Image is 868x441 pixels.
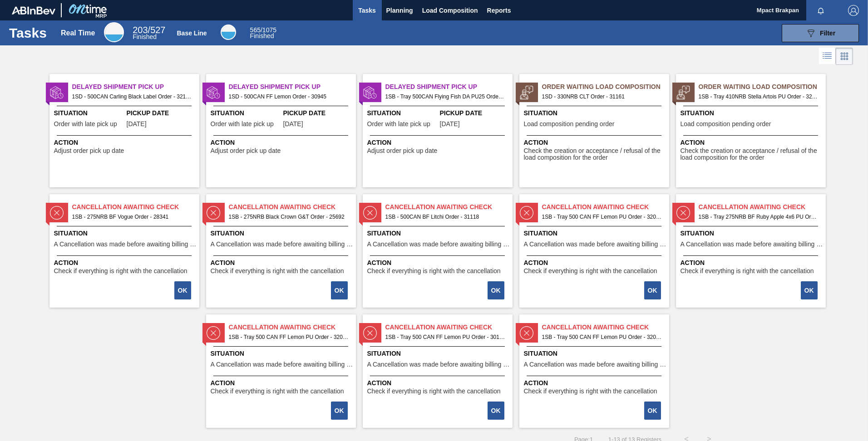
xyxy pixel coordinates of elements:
span: 09/26/2025 [440,121,460,127]
span: Order Waiting Load Composition [542,82,669,92]
span: Action [367,378,510,388]
span: 1SB - Tray 500 CAN FF Lemon PU Order - 32075 [542,332,662,342]
span: Planning [386,5,413,16]
span: Pickup Date [283,108,354,118]
div: List Vision [819,48,836,65]
img: status [676,206,690,220]
img: status [363,86,377,99]
span: Situation [524,108,667,118]
span: Load composition pending order [681,121,771,127]
span: 1SB - 500CAN BF Litchi Order - 31118 [385,212,505,222]
span: Cancellation Awaiting Check [385,323,513,332]
span: Check if everything is right with the cancellation [367,268,501,274]
span: Pickup Date [127,108,197,118]
div: Real Time [133,26,165,40]
span: 08/21/2025 [283,121,303,127]
span: / 1075 [250,26,276,34]
span: Action [54,138,197,147]
span: 1SD - 500CAN FF Lemon Order - 30945 [229,92,349,102]
span: 1SD - 330NRB CLT Order - 31161 [542,92,662,102]
span: Check if everything is right with the cancellation [54,268,187,274]
span: Adjust order pick up date [211,147,281,154]
span: Situation [524,349,667,358]
span: Cancellation Awaiting Check [542,323,669,332]
span: 1SB - Tray 500CAN Flying Fish DA PU25 Order - 32189 [385,92,505,102]
span: Action [681,258,824,268]
span: Action [54,258,197,268]
span: Delayed Shipment Pick Up [385,82,513,92]
span: Pickup Date [440,108,510,118]
div: Card Vision [836,48,853,65]
span: Delayed Shipment Pick Up [229,82,356,92]
div: Complete task: 2265290 [175,280,192,300]
span: Delayed Shipment Pick Up [72,82,199,92]
div: Complete task: 2265400 [488,280,505,300]
button: OK [801,281,818,299]
img: status [363,326,377,340]
span: Check if everything is right with the cancellation [367,388,501,395]
span: A Cancellation was made before awaiting billing stage [54,241,197,248]
span: Filter [820,29,835,37]
span: Check if everything is right with the cancellation [524,268,657,274]
span: 1SB - Tray 410NRB Stella Artois PU Order - 32318 [699,92,819,102]
span: Situation [367,349,510,358]
span: Situation [54,108,124,118]
span: A Cancellation was made before awaiting billing stage [367,241,510,248]
button: OK [331,402,348,420]
button: OK [331,281,348,299]
button: Notifications [806,4,835,17]
span: Action [211,378,354,388]
span: Adjust order pick up date [367,147,438,154]
span: Order with late pick up [367,121,430,127]
img: status [676,86,690,99]
span: Order Waiting Load Composition [699,82,826,92]
span: Cancellation Awaiting Check [72,202,199,212]
img: status [363,206,377,220]
span: Situation [211,349,354,358]
img: status [207,326,220,340]
span: 1SB - Tray 500 CAN FF Lemon PU Order - 32074 [229,332,349,342]
span: Action [524,258,667,268]
span: 203 [133,25,148,35]
div: Complete task: 2265482 [802,280,819,300]
span: Action [524,378,667,388]
div: Base Line [177,29,207,37]
h1: Tasks [9,28,49,38]
button: OK [644,402,661,420]
span: Situation [367,108,438,118]
span: Cancellation Awaiting Check [385,202,513,212]
img: status [50,86,64,99]
span: A Cancellation was made before awaiting billing stage [367,361,510,368]
span: Action [367,138,510,147]
button: OK [488,281,504,299]
div: Complete task: 2265849 [488,401,505,421]
div: Real Time [104,22,124,42]
span: Situation [681,229,824,238]
button: OK [644,281,661,299]
span: Reports [487,5,511,16]
span: Situation [211,229,354,238]
span: 1SB - Tray 500 CAN FF Lemon PU Order - 32073 [542,212,662,222]
span: Order with late pick up [54,121,117,127]
span: Check if everything is right with the cancellation [681,268,814,274]
span: A Cancellation was made before awaiting billing stage [524,241,667,248]
span: Load Composition [422,5,478,16]
div: Complete task: 2265349 [332,280,349,300]
span: 09/27/2025 [127,121,147,127]
span: Finished [250,32,274,39]
span: Tasks [357,5,377,16]
span: A Cancellation was made before awaiting billing stage [211,241,354,248]
button: Filter [782,24,859,42]
span: A Cancellation was made before awaiting billing stage [524,361,667,368]
div: Complete task: 2265479 [645,280,662,300]
span: 565 [250,26,261,34]
span: Situation [211,108,281,118]
img: status [50,206,64,220]
span: Check if everything is right with the cancellation [211,268,344,274]
span: Situation [524,229,667,238]
button: OK [488,402,504,420]
div: Base Line [250,27,276,39]
span: Check the creation or acceptance / refusal of the load composition for the order [524,147,667,162]
span: Cancellation Awaiting Check [699,202,826,212]
img: status [207,206,220,220]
